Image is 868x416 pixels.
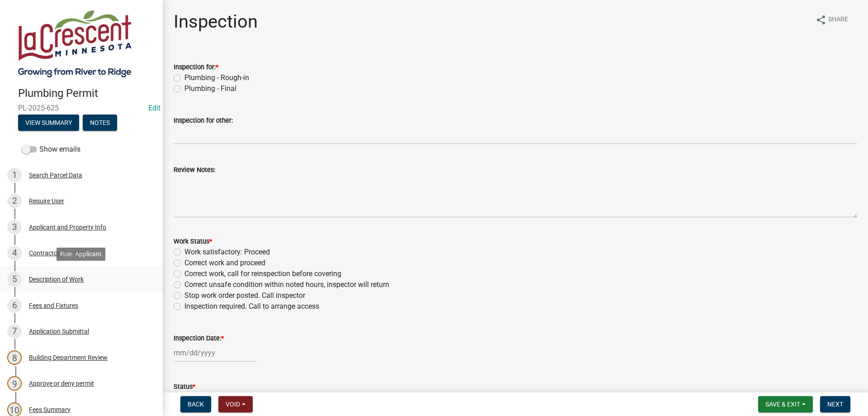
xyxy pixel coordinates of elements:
label: Plumbing - Final [184,83,236,94]
span: PL-2025-625 [18,104,145,112]
div: 7 [7,324,22,339]
label: Work Status [174,239,212,245]
div: 2 [7,194,22,208]
div: 4 [7,246,22,260]
label: Correct work and proceed [184,258,265,268]
div: Building Department Review [29,354,108,361]
div: Fees and Fixtures [29,302,78,309]
span: Void [226,401,240,408]
h1: Inspection [174,11,258,33]
label: Review Notes: [174,167,215,173]
div: Contractor Selection [29,250,86,256]
label: Inspection for other: [174,118,233,124]
span: Next [827,401,843,408]
label: Plumbing - Rough-in [184,72,249,83]
label: Inspection for: [174,64,218,71]
img: City of La Crescent, Minnesota [18,10,132,77]
input: mm/dd/yyyy [174,344,256,362]
div: Require User [29,198,64,204]
wm-modal-confirm: Summary [18,120,79,127]
div: Fees Summary [29,406,71,413]
span: Save & Exit [765,401,800,408]
div: Description of Work [29,276,84,282]
div: 3 [7,220,22,234]
button: Next [820,396,850,412]
button: View Summary [18,115,79,131]
div: 8 [7,350,22,365]
div: 6 [7,298,22,313]
div: 1 [7,168,22,182]
label: Inspection Date: [174,335,224,342]
div: Role: Applicant [57,248,105,261]
i: share [816,14,826,25]
button: Back [180,396,211,412]
h4: Plumbing Permit [18,87,156,100]
wm-modal-confirm: Edit Application Number [148,104,160,112]
div: 5 [7,272,22,287]
button: Notes [83,115,117,131]
div: 9 [7,376,22,391]
label: Correct unsafe condition within noted hours, inspector will return [184,279,389,290]
label: Show emails [22,144,80,155]
label: Correct work, call for reinspection before covering [184,268,341,279]
div: Approve or deny permit [29,380,94,387]
button: Save & Exit [758,396,813,412]
label: Status [174,384,195,390]
a: Edit [148,104,160,112]
wm-modal-confirm: Notes [83,120,117,127]
div: Search Parcel Data [29,172,82,178]
label: Work satisfactory: Proceed [184,247,270,258]
label: Stop work order posted. Call inspector [184,290,305,301]
label: Inspection required. Call to arrange access [184,301,319,312]
span: Back [188,401,204,408]
button: Void [218,396,253,412]
div: Applicant and Property Info [29,224,106,230]
div: Application Submittal [29,328,89,335]
span: Share [828,14,848,25]
button: shareShare [808,11,855,29]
